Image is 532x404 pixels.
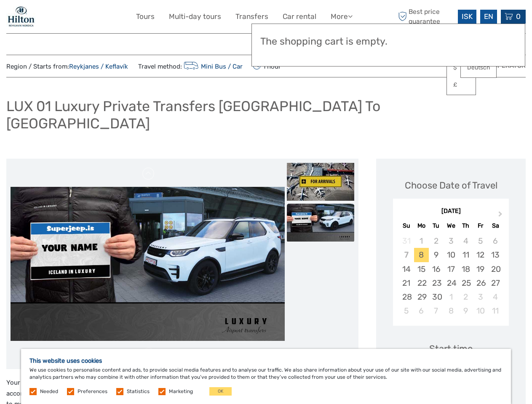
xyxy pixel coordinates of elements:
div: Choose Tuesday, September 23rd, 2025 [429,276,444,290]
div: Choose Monday, September 15th, 2025 [414,262,429,276]
label: Marketing [169,388,193,395]
div: Choose Monday, September 8th, 2025 [414,248,429,262]
h3: The shopping cart is empty. [260,36,516,48]
div: Choose Friday, September 26th, 2025 [473,276,488,290]
div: Choose Monday, October 6th, 2025 [414,304,429,318]
a: More [331,11,353,23]
a: £ [447,77,476,93]
div: We use cookies to personalise content and ads, to provide social media features and to analyse ou... [21,349,511,404]
div: We [444,220,458,231]
img: d17cabca94be4cdf9a944f0c6cf5d444_slider_thumbnail.jpg [287,163,354,201]
a: Multi-day tours [169,11,221,23]
div: Choose Saturday, October 4th, 2025 [488,290,503,304]
div: Not available Wednesday, September 3rd, 2025 [444,234,458,248]
img: 1846-e7c6c28a-36f7-44b6-aaf6-bfd1581794f2_logo_small.jpg [6,6,36,27]
div: Choose Saturday, September 13th, 2025 [488,248,503,262]
div: Th [458,220,473,231]
div: Choose Thursday, October 9th, 2025 [458,304,473,318]
div: Choose Sunday, September 21st, 2025 [399,276,414,290]
h5: This website uses cookies [29,357,503,364]
a: $ [447,60,476,75]
button: Open LiveChat chat widget [97,13,107,23]
div: Not available Saturday, September 6th, 2025 [488,234,503,248]
div: Choose Thursday, September 18th, 2025 [458,262,473,276]
label: Statistics [127,388,150,395]
div: Su [399,220,414,231]
div: Choose Saturday, September 27th, 2025 [488,276,503,290]
div: month 2025-09 [396,234,506,318]
img: 16fb447c7d50440eaa484c9a0dbf045b_main_slider.jpeg [11,187,285,341]
div: Start time [429,342,473,355]
a: Mini Bus / Car [182,63,243,70]
div: Choose Monday, September 29th, 2025 [414,290,429,304]
a: Deutsch [461,60,496,75]
div: Sa [488,220,503,231]
div: [DATE] [393,207,509,216]
span: Travel method: [138,60,243,72]
div: Choose Saturday, October 11th, 2025 [488,304,503,318]
div: Fr [473,220,488,231]
div: Choose Sunday, October 5th, 2025 [399,304,414,318]
label: Preferences [78,388,107,395]
div: Choose Saturday, September 20th, 2025 [488,262,503,276]
div: Choose Thursday, September 11th, 2025 [458,248,473,262]
label: Needed [40,388,58,395]
div: Choose Date of Travel [405,179,497,192]
div: Choose Monday, September 22nd, 2025 [414,276,429,290]
div: Not available Thursday, September 4th, 2025 [458,234,473,248]
div: Choose Wednesday, September 10th, 2025 [444,248,458,262]
div: Choose Tuesday, October 7th, 2025 [429,304,444,318]
div: Choose Wednesday, October 1st, 2025 [444,290,458,304]
div: Choose Sunday, September 14th, 2025 [399,262,414,276]
div: Choose Friday, October 3rd, 2025 [473,290,488,304]
div: Choose Wednesday, September 17th, 2025 [444,262,458,276]
a: Car rental [283,11,316,23]
div: Choose Wednesday, October 8th, 2025 [444,304,458,318]
div: Not available Monday, September 1st, 2025 [414,234,429,248]
button: OK [209,387,232,396]
span: Best price guarantee [396,7,456,26]
div: EN [480,10,497,24]
img: 16fb447c7d50440eaa484c9a0dbf045b_slider_thumbnail.jpeg [287,204,354,242]
div: Choose Friday, September 19th, 2025 [473,262,488,276]
div: Not available Sunday, August 31st, 2025 [399,234,414,248]
div: Choose Thursday, October 2nd, 2025 [458,290,473,304]
div: Choose Tuesday, September 30th, 2025 [429,290,444,304]
div: Choose Friday, October 10th, 2025 [473,304,488,318]
h1: LUX 01 Luxury Private Transfers [GEOGRAPHIC_DATA] To [GEOGRAPHIC_DATA] [6,98,526,132]
div: Choose Tuesday, September 16th, 2025 [429,262,444,276]
div: Choose Friday, September 12th, 2025 [473,248,488,262]
p: We're away right now. Please check back later! [12,15,95,21]
div: Not available Tuesday, September 2nd, 2025 [429,234,444,248]
div: Not available Sunday, September 7th, 2025 [399,248,414,262]
div: Choose Thursday, September 25th, 2025 [458,276,473,290]
a: Reykjanes / Keflavík [69,63,128,70]
a: Tours [136,11,155,23]
div: Choose Tuesday, September 9th, 2025 [429,248,444,262]
div: Choose Sunday, September 28th, 2025 [399,290,414,304]
div: Not available Friday, September 5th, 2025 [473,234,488,248]
div: Choose Wednesday, September 24th, 2025 [444,276,458,290]
div: Tu [429,220,444,231]
a: Transfers [235,11,268,23]
span: Region / Starts from: [6,62,128,71]
div: Mo [414,220,429,231]
span: ISK [462,12,473,21]
span: 0 [515,12,522,21]
button: Next Month [495,209,508,223]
